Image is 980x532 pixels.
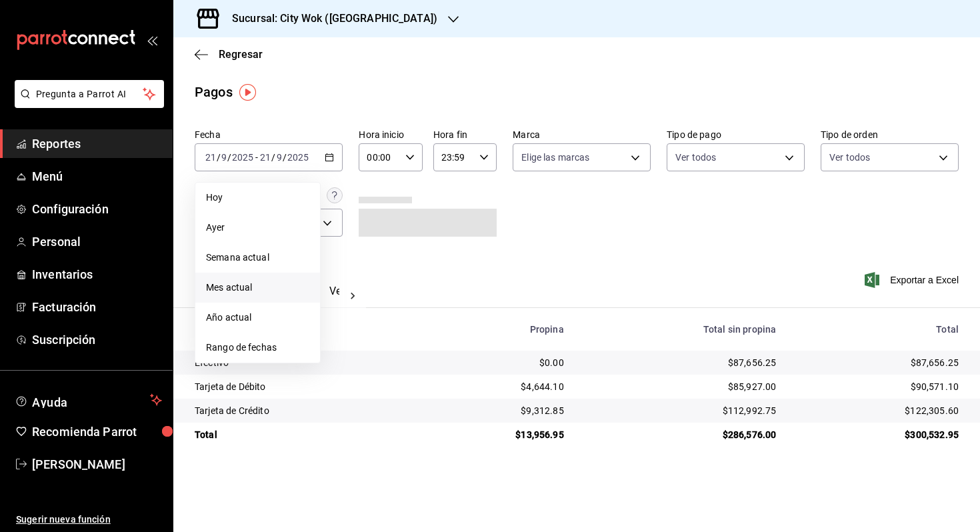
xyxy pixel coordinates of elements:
span: / [227,152,231,163]
button: open_drawer_menu [147,35,157,45]
span: Elige las marcas [521,151,589,164]
span: Semana actual [206,251,309,265]
input: -- [276,152,283,163]
span: / [283,152,287,163]
span: Suscripción [32,331,162,349]
span: Ver todos [675,151,716,164]
label: Hora fin [433,130,497,139]
input: -- [205,152,217,163]
span: Ayuda [32,392,145,408]
a: Pregunta a Parrot AI [9,97,164,111]
label: Tipo de orden [821,130,959,139]
div: Total [195,428,407,441]
button: Regresar [195,48,263,61]
div: $13,956.95 [428,428,563,441]
div: $4,644.10 [428,380,563,393]
div: $9,312.85 [428,404,563,417]
span: Ver todos [829,151,870,164]
div: $90,571.10 [797,380,959,393]
span: Año actual [206,311,309,325]
input: -- [221,152,227,163]
span: Facturación [32,298,162,316]
div: $87,656.25 [585,356,777,369]
div: $300,532.95 [797,428,959,441]
span: Reportes [32,135,162,153]
div: $286,576.00 [585,428,777,441]
div: Tarjeta de Crédito [195,404,407,417]
span: / [271,152,275,163]
span: Sugerir nueva función [16,513,162,527]
input: ---- [287,152,309,163]
button: Ver pagos [329,285,379,307]
div: Tarjeta de Débito [195,380,407,393]
div: Propina [428,324,563,335]
div: Pagos [195,82,233,102]
span: Ayer [206,221,309,235]
span: - [255,152,258,163]
span: Inventarios [32,265,162,283]
span: Hoy [206,191,309,205]
span: Recomienda Parrot [32,423,162,441]
input: -- [259,152,271,163]
span: Personal [32,233,162,251]
div: Total sin propina [585,324,777,335]
span: / [217,152,221,163]
div: $85,927.00 [585,380,777,393]
span: Menú [32,167,162,185]
div: $87,656.25 [797,356,959,369]
span: Pregunta a Parrot AI [36,87,143,101]
button: Exportar a Excel [867,272,959,288]
label: Fecha [195,130,343,139]
img: Tooltip marker [239,84,256,101]
input: ---- [231,152,254,163]
div: $0.00 [428,356,563,369]
button: Pregunta a Parrot AI [15,80,164,108]
span: Regresar [219,48,263,61]
span: Configuración [32,200,162,218]
label: Hora inicio [359,130,422,139]
div: $122,305.60 [797,404,959,417]
span: Rango de fechas [206,341,309,355]
div: Total [797,324,959,335]
span: [PERSON_NAME] [32,455,162,473]
div: $112,992.75 [585,404,777,417]
h3: Sucursal: City Wok ([GEOGRAPHIC_DATA]) [221,11,437,27]
span: Mes actual [206,281,309,295]
label: Marca [513,130,651,139]
label: Tipo de pago [667,130,805,139]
